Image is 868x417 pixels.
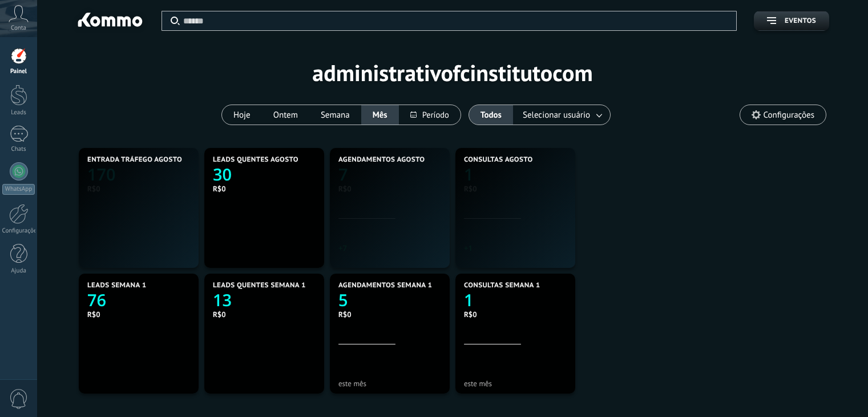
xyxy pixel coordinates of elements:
[213,289,232,311] text: 13
[754,11,829,31] button: Eventos
[2,109,35,117] div: Leads
[87,163,116,186] text: 170
[464,243,473,253] text: +1
[2,267,35,275] div: Ajuda
[87,184,190,194] div: R$0
[338,254,441,262] div: este mês
[361,105,399,125] button: Mês
[764,110,814,120] span: Configurações
[464,163,474,186] text: 1
[464,310,567,319] div: R$0
[11,25,26,32] span: Conta
[2,146,35,153] div: Chats
[213,310,316,319] div: R$0
[338,289,441,311] a: 5
[87,289,190,311] a: 76
[338,156,425,164] span: Agendamentos Agosto
[464,163,567,186] a: 1
[262,105,309,125] button: Ontem
[464,289,474,311] text: 1
[222,105,262,125] button: Hoje
[464,289,567,311] a: 1
[338,289,348,311] text: 5
[338,184,441,194] div: R$0
[87,310,190,319] div: R$0
[338,282,432,290] span: Agendamentos Semana 1
[309,105,361,125] button: Semana
[469,105,513,125] button: Todos
[213,289,316,311] a: 13
[2,227,35,235] div: Configurações
[213,163,232,186] text: 30
[464,156,533,164] span: Consultas Agosto
[213,184,316,194] div: R$0
[464,282,540,290] span: Consultas Semana 1
[513,105,610,125] button: Selecionar usuário
[464,379,567,388] div: este mês
[2,68,35,75] div: Painel
[520,107,592,123] span: Selecionar usuário
[87,156,182,164] span: Entrada Tráfego Agosto
[87,163,190,186] a: 170
[87,282,146,290] span: Leads Semana 1
[338,243,347,253] text: +7
[213,156,298,164] span: Leads Quentes Agosto
[338,163,441,186] a: 7
[2,184,35,195] div: WhatsApp
[338,163,348,186] text: 7
[338,379,441,388] div: este mês
[785,17,816,25] span: Eventos
[87,289,106,311] text: 76
[213,282,306,290] span: Leads Quentes Semana 1
[464,254,567,262] div: este mês
[213,163,316,186] a: 30
[338,310,441,319] div: R$0
[464,184,567,194] div: R$0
